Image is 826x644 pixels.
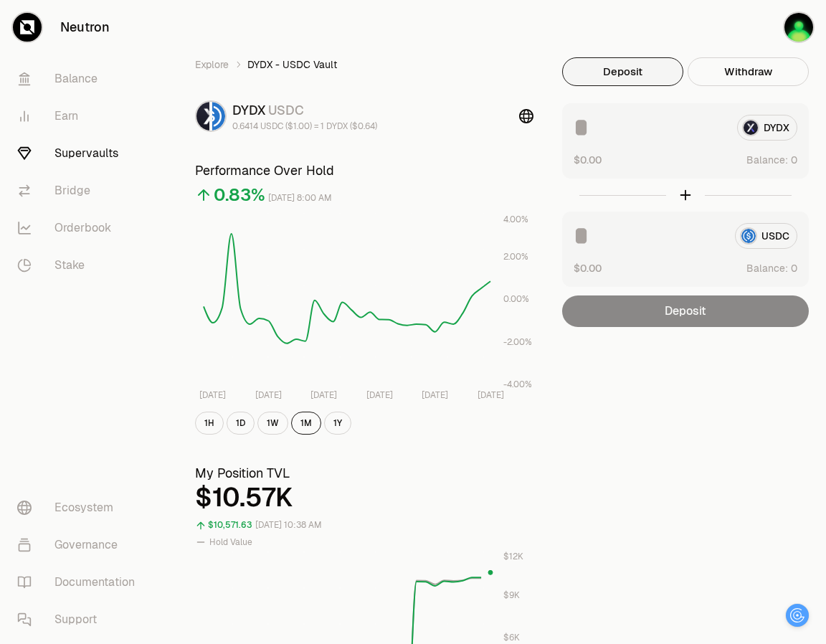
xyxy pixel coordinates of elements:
[6,135,155,172] a: Supervaults
[209,536,252,548] span: Hold Value
[503,214,528,225] tspan: 4.00%
[746,261,788,275] span: Balance:
[574,260,602,275] button: $0.00
[232,120,377,132] div: 0.6414 USDC ($1.00) = 1 DYDX ($0.64)
[324,412,351,435] button: 1Y
[6,564,155,601] a: Documentation
[208,517,252,534] div: $10,571.63
[195,57,229,72] a: Explore
[6,526,155,564] a: Governance
[199,389,226,401] tspan: [DATE]
[503,632,520,643] tspan: $6K
[366,389,393,401] tspan: [DATE]
[784,13,813,42] img: zhirong80
[6,98,155,135] a: Earn
[310,389,337,401] tspan: [DATE]
[6,60,155,98] a: Balance
[257,412,288,435] button: 1W
[6,209,155,247] a: Orderbook
[195,412,224,435] button: 1H
[574,152,602,167] button: $0.00
[255,517,322,534] div: [DATE] 10:38 AM
[214,184,265,207] div: 0.83%
[268,190,332,207] div: [DATE] 8:00 AM
[503,251,528,262] tspan: 2.00%
[227,412,255,435] button: 1D
[478,389,504,401] tspan: [DATE]
[268,102,304,118] span: USDC
[232,100,377,120] div: DYDX
[746,153,788,167] span: Balance:
[503,379,532,390] tspan: -4.00%
[247,57,337,72] span: DYDX - USDC Vault
[6,601,155,638] a: Support
[503,551,523,562] tspan: $12K
[503,336,532,348] tspan: -2.00%
[195,483,533,512] div: $10.57K
[6,489,155,526] a: Ecosystem
[195,57,533,72] nav: breadcrumb
[195,463,533,483] h3: My Position TVL
[195,161,533,181] h3: Performance Over Hold
[6,247,155,284] a: Stake
[291,412,321,435] button: 1M
[6,172,155,209] a: Bridge
[196,102,209,131] img: DYDX Logo
[503,589,520,601] tspan: $9K
[422,389,448,401] tspan: [DATE]
[212,102,225,131] img: USDC Logo
[688,57,809,86] button: Withdraw
[562,57,683,86] button: Deposit
[503,293,529,305] tspan: 0.00%
[255,389,282,401] tspan: [DATE]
